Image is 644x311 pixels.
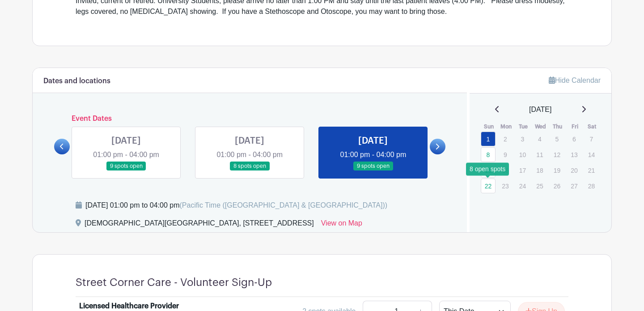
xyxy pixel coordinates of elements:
th: Wed [532,122,549,131]
p: 23 [498,179,513,193]
a: Hide Calendar [549,77,601,84]
p: 11 [532,148,547,162]
div: [DEMOGRAPHIC_DATA][GEOGRAPHIC_DATA], [STREET_ADDRESS] [85,218,314,232]
p: 17 [515,163,530,177]
h6: Event Dates [70,115,430,123]
p: 25 [532,179,547,193]
th: Sat [584,122,601,131]
span: [DATE] [529,104,551,115]
span: (Pacific Time ([GEOGRAPHIC_DATA] & [GEOGRAPHIC_DATA])) [179,201,387,209]
p: 3 [515,132,530,146]
th: Tue [515,122,532,131]
th: Sun [480,122,498,131]
th: Fri [566,122,584,131]
p: 10 [515,148,530,162]
p: 19 [550,163,564,177]
th: Thu [549,122,567,131]
p: 9 [498,148,513,162]
div: [DATE] 01:00 pm to 04:00 pm [85,200,387,211]
p: 13 [567,148,581,162]
h6: Dates and locations [43,77,110,85]
p: 14 [584,148,599,162]
p: 20 [567,163,581,177]
p: 12 [550,148,564,162]
p: 24 [515,179,530,193]
p: 4 [532,132,547,146]
p: 5 [550,132,564,146]
p: 21 [584,163,599,177]
p: 2 [498,132,513,146]
a: 8 [481,147,496,162]
p: 26 [550,179,564,193]
p: 18 [532,163,547,177]
a: 1 [481,132,496,146]
a: 22 [481,179,496,193]
h4: Street Corner Care - Volunteer Sign-Up [76,276,272,289]
p: 28 [584,179,599,193]
th: Mon [497,122,515,131]
a: View on Map [321,218,362,232]
p: 27 [567,179,581,193]
p: 7 [584,132,599,146]
div: 8 open spots [466,162,509,175]
p: 6 [567,132,581,146]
